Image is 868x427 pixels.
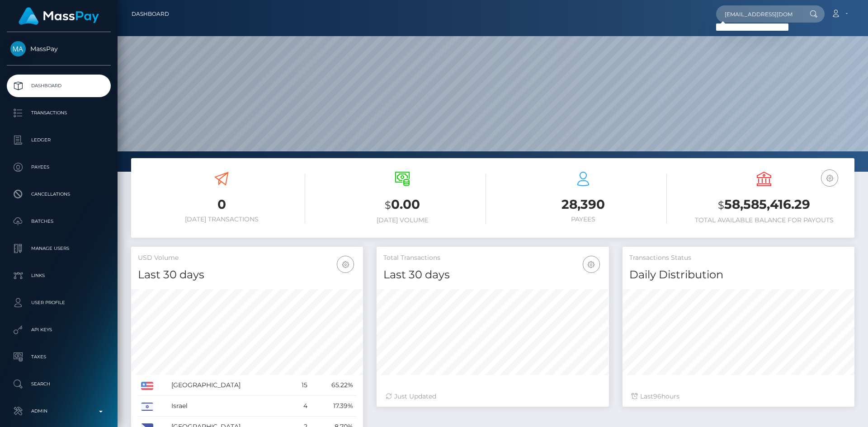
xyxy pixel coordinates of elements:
[680,216,848,224] h6: Total Available Balance for Payouts
[385,199,391,211] small: $
[168,396,291,417] td: Israel
[500,196,667,213] h3: 28,390
[311,375,356,396] td: 65.22%
[141,403,153,411] img: IL.png
[7,237,111,260] a: Manage Users
[386,392,599,401] div: Just Updated
[680,196,848,214] h3: 58,585,416.29
[653,392,661,400] span: 96
[7,373,111,395] a: Search
[10,323,107,337] p: API Keys
[132,5,169,23] a: Dashboard
[141,382,153,390] img: US.png
[311,396,356,417] td: 17.39%
[7,102,111,124] a: Transactions
[7,264,111,287] a: Links
[10,269,107,282] p: Links
[10,296,107,310] p: User Profile
[10,215,107,228] p: Batches
[632,392,845,401] div: Last hours
[7,210,111,233] a: Batches
[10,41,26,56] img: MassPay
[629,253,848,263] h5: Transactions Status
[7,45,111,53] span: MassPay
[7,346,111,368] a: Taxes
[291,396,311,417] td: 4
[7,75,111,97] a: Dashboard
[138,253,356,263] h5: USD Volume
[319,196,486,214] h3: 0.00
[10,404,107,418] p: Admin
[716,5,801,23] input: Search...
[383,267,602,283] h4: Last 30 days
[168,375,291,396] td: [GEOGRAPHIC_DATA]
[7,156,111,178] a: Payees
[19,7,99,25] img: MassPay Logo
[138,196,305,213] h3: 0
[500,216,667,223] h6: Payees
[10,242,107,255] p: Manage Users
[10,377,107,391] p: Search
[7,400,111,422] a: Admin
[10,350,107,364] p: Taxes
[10,133,107,147] p: Ledger
[291,375,311,396] td: 15
[10,188,107,201] p: Cancellations
[718,199,724,211] small: $
[7,291,111,314] a: User Profile
[10,160,107,174] p: Payees
[138,267,356,283] h4: Last 30 days
[138,216,305,223] h6: [DATE] Transactions
[383,253,602,263] h5: Total Transactions
[629,267,848,283] h4: Daily Distribution
[10,106,107,120] p: Transactions
[7,319,111,341] a: API Keys
[10,79,107,93] p: Dashboard
[7,129,111,151] a: Ledger
[319,216,486,224] h6: [DATE] Volume
[7,183,111,206] a: Cancellations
